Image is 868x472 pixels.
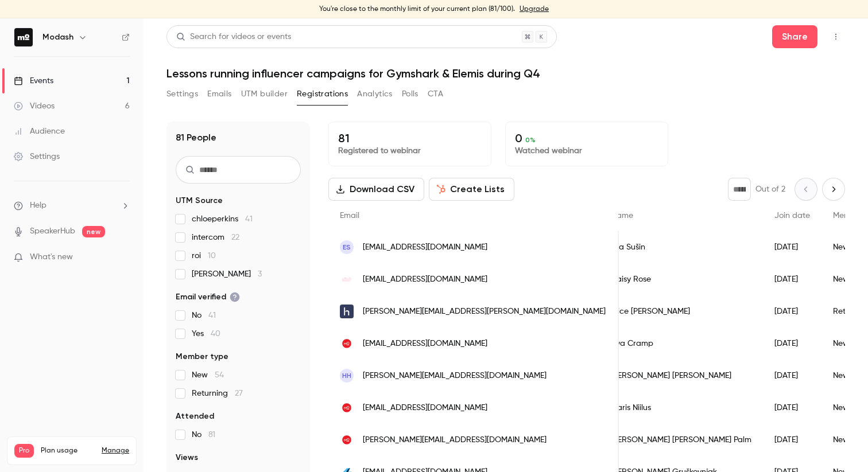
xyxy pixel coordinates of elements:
span: chloeperkins [192,213,253,225]
span: 0 % [525,136,536,144]
button: Analytics [357,85,393,103]
span: [PERSON_NAME][EMAIL_ADDRESS][DOMAIN_NAME] [363,434,547,446]
img: modash.io [340,401,354,415]
span: HH [342,370,351,381]
div: [DATE] [763,392,821,424]
span: Name [611,212,633,220]
span: [EMAIL_ADDRESS][DOMAIN_NAME] [363,402,487,414]
span: 54 [215,371,224,379]
p: 81 [338,131,482,145]
span: Help [30,200,46,212]
div: Alice [PERSON_NAME] [599,295,763,327]
span: [PERSON_NAME] [192,268,262,280]
span: [PERSON_NAME][EMAIL_ADDRESS][DOMAIN_NAME] [363,370,547,382]
span: Member type [176,351,228,362]
a: SpeakerHub [30,225,75,237]
div: [DATE] [763,263,821,295]
span: No [192,429,215,440]
div: Ava Cramp [599,327,763,360]
span: No [192,310,216,321]
span: [EMAIL_ADDRESS][DOMAIN_NAME] [363,241,487,253]
button: Registrations [297,85,348,103]
span: 10 [208,252,216,260]
a: Upgrade [520,5,549,14]
span: ES [343,242,351,252]
span: 41 [245,215,253,223]
p: Watched webinar [515,145,658,157]
span: UTM Source [176,195,223,206]
div: Daisy Rose [599,263,763,295]
span: roi [192,250,216,262]
span: [PERSON_NAME][EMAIL_ADDRESS][PERSON_NAME][DOMAIN_NAME] [363,306,606,318]
button: Settings [166,85,198,103]
button: Create Lists [429,178,514,201]
div: [DATE] [763,360,821,392]
span: 41 [208,311,216,319]
span: intercom [192,232,239,243]
button: CTA [428,85,443,103]
span: Attended [176,411,214,422]
div: Audience [14,126,65,137]
p: Registered to webinar [338,145,482,157]
span: 27 [235,389,243,397]
p: 0 [515,131,658,145]
img: modash.io [340,337,354,350]
span: 40 [211,330,220,338]
div: [DATE] [763,295,821,327]
span: Yes [192,328,220,340]
div: [DATE] [763,327,821,360]
span: Returning [192,388,243,399]
span: 22 [231,233,239,241]
span: [EMAIL_ADDRESS][DOMAIN_NAME] [363,274,487,286]
div: [PERSON_NAME] [PERSON_NAME] Palm [599,424,763,456]
div: Eva Sušin [599,231,763,263]
li: help-dropdown-opener [14,200,130,212]
span: [EMAIL_ADDRESS][DOMAIN_NAME] [363,338,487,350]
img: hoomy.com.br [340,305,354,318]
span: Pro [14,444,34,458]
span: Views [176,452,198,463]
span: Join date [774,212,810,220]
span: Email [340,212,359,220]
span: new [82,226,105,237]
h6: Modash [42,32,73,43]
h1: 81 People [176,131,216,145]
p: Out of 2 [755,184,785,195]
button: Next page [822,178,845,201]
span: New [192,369,224,381]
span: Email verified [176,291,240,303]
button: Share [772,25,817,48]
div: [PERSON_NAME] [PERSON_NAME] [599,360,763,392]
div: Settings [14,151,60,162]
img: modash.io [340,433,354,447]
div: Search for videos or events [176,31,291,43]
span: What's new [30,251,73,263]
button: Download CSV [328,178,424,201]
span: 3 [258,270,262,278]
div: [DATE] [763,424,821,456]
div: [DATE] [763,231,821,263]
div: Maris Niilus [599,392,763,424]
span: Plan usage [41,446,95,455]
button: UTM builder [241,85,288,103]
img: contentcloud.uk [340,272,354,286]
img: Modash [14,28,33,46]
span: 81 [208,431,215,439]
h1: Lessons running influencer campaigns for Gymshark & Elemis during Q4 [166,67,845,80]
button: Polls [402,85,418,103]
a: Manage [102,446,129,455]
button: Emails [207,85,231,103]
div: Events [14,75,53,87]
div: Videos [14,100,55,112]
